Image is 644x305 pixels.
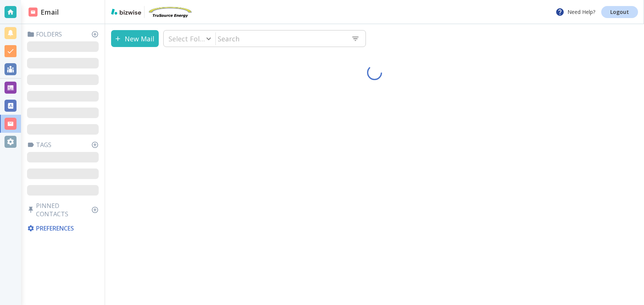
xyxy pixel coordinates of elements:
[111,30,159,47] button: New Mail
[610,9,629,15] p: Logout
[601,6,638,18] a: Logout
[147,6,193,18] img: TruSource Energy, Inc.
[27,30,102,38] p: Folders
[29,7,59,17] h2: Email
[169,34,208,43] p: Select Folder
[216,31,345,46] input: Search
[26,221,102,235] div: Preferences
[555,8,595,17] p: Need Help?
[111,9,141,15] img: bizwise
[27,224,100,232] p: Preferences
[27,141,102,149] p: Tags
[29,8,38,17] img: DashboardSidebarEmail.svg
[27,202,102,218] p: Pinned Contacts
